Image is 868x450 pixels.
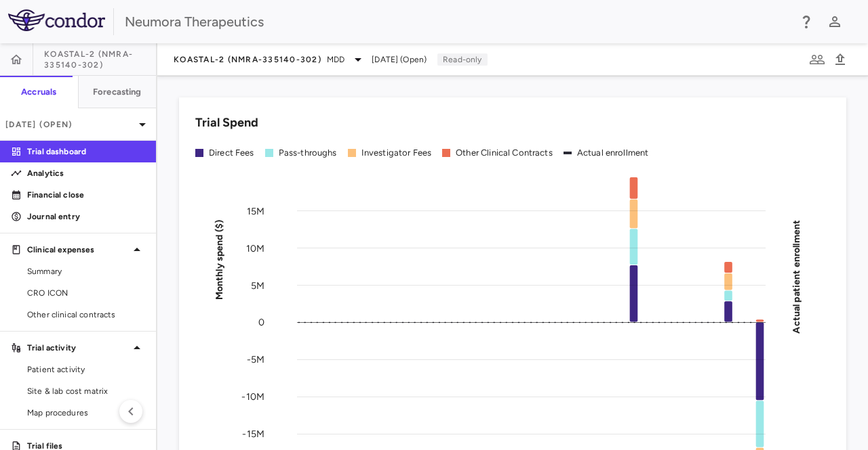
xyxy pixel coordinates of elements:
[21,86,56,98] h6: Accruals
[246,242,264,254] tspan: 10M
[27,287,145,299] span: CRO ICON
[5,118,134,131] p: [DATE] (Open)
[8,9,105,31] img: logo-full-SnFGN8VE.png
[209,147,254,159] div: Direct Fees
[27,189,145,201] p: Financial close
[791,219,802,333] tspan: Actual patient enrollment
[279,147,337,159] div: Pass-throughs
[93,86,142,98] h6: Forecasting
[258,317,264,328] tspan: 0
[125,12,789,32] div: Neumora Therapeutics
[27,265,145,277] span: Summary
[247,354,264,365] tspan: -5M
[27,342,129,354] p: Trial activity
[195,114,258,132] h6: Trial Spend
[27,244,129,256] p: Clinical expenses
[44,49,156,70] span: KOASTAL-2 (NMRA-335140-302)
[214,219,225,300] tspan: Monthly spend ($)
[27,407,145,419] span: Map procedures
[27,145,145,158] p: Trial dashboard
[577,147,649,159] div: Actual enrollment
[327,53,344,66] span: MDD
[242,428,264,440] tspan: -15M
[27,167,145,179] p: Analytics
[241,391,264,403] tspan: -10M
[247,205,264,217] tspan: 15M
[456,147,553,159] div: Other Clinical Contracts
[251,279,264,291] tspan: 5M
[27,210,145,223] p: Journal entry
[27,309,145,321] span: Other clinical contracts
[27,363,145,376] span: Patient activity
[27,385,145,397] span: Site & lab cost matrix
[361,147,432,159] div: Investigator Fees
[372,53,427,66] span: [DATE] (Open)
[174,54,321,65] span: KOASTAL-2 (NMRA-335140-302)
[437,53,487,66] p: Read-only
